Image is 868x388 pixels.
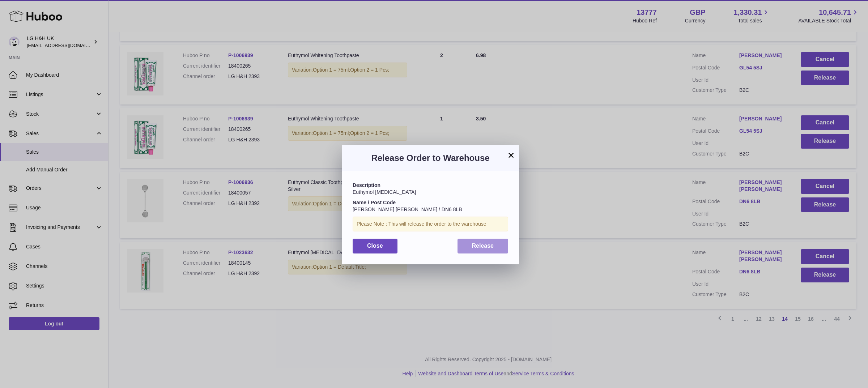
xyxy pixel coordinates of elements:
[472,243,494,249] span: Release
[507,151,515,159] button: ×
[353,200,396,205] strong: Name / Post Code
[367,243,383,249] span: Close
[353,217,508,231] div: Please Note : This will release the order to the warehouse
[353,189,416,195] span: Euthymol [MEDICAL_DATA]
[353,206,462,212] span: [PERSON_NAME] [PERSON_NAME] / DN6 8LB
[353,152,508,164] h3: Release Order to Warehouse
[458,239,509,253] button: Release
[353,239,397,253] button: Close
[353,182,380,188] strong: Description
